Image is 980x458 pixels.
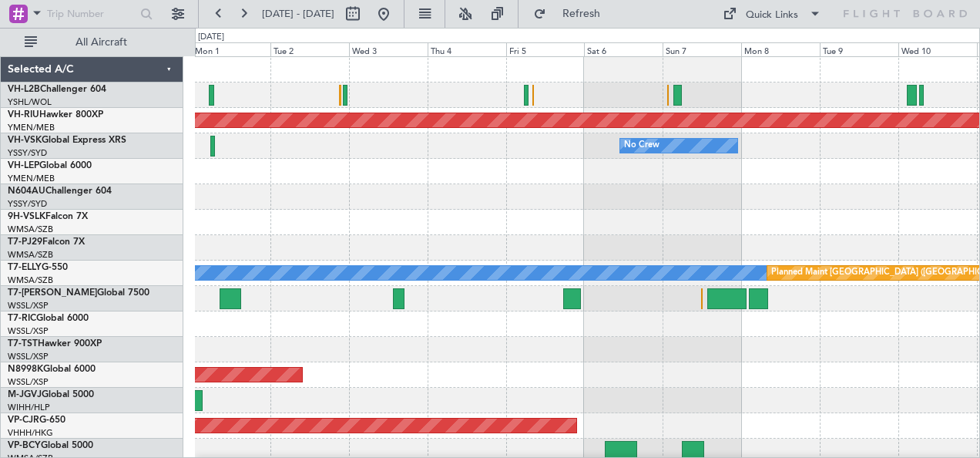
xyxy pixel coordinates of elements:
[8,110,103,120] a: VH-RIUHawker 800XP
[8,416,39,425] span: VP-CJR
[526,2,619,26] button: Refresh
[8,96,52,108] a: YSHL/WOL
[741,42,820,56] div: Mon 8
[8,173,55,184] a: YMEN/MEB
[8,85,40,94] span: VH-L2B
[8,376,49,388] a: WSSL/XSP
[349,42,428,56] div: Wed 3
[8,263,42,272] span: T7-ELLY
[8,263,68,272] a: T7-ELLYG-550
[40,37,163,48] span: All Aircraft
[8,365,96,374] a: N8998KGlobal 6000
[8,288,149,298] a: T7-[PERSON_NAME]Global 7500
[8,427,53,439] a: VHHH/HKG
[8,300,49,312] a: WSSL/XSP
[8,325,49,337] a: WSSL/XSP
[8,122,55,133] a: YMEN/MEB
[8,402,50,413] a: WIHH/HLP
[8,237,42,247] span: T7-PJ29
[8,136,42,145] span: VH-VSK
[428,42,506,56] div: Thu 4
[8,187,45,196] span: N604AU
[8,147,47,159] a: YSSY/SYD
[506,42,585,56] div: Fri 5
[8,237,85,247] a: T7-PJ29Falcon 7X
[262,7,334,21] span: [DATE] - [DATE]
[8,85,106,94] a: VH-L2BChallenger 604
[8,212,88,221] a: 9H-VSLKFalcon 7X
[8,224,53,235] a: WMSA/SZB
[8,390,42,399] span: M-JGVJ
[549,8,614,19] span: Refresh
[8,288,97,298] span: T7-[PERSON_NAME]
[198,31,224,44] div: [DATE]
[8,212,45,221] span: 9H-VSLK
[8,441,41,450] span: VP-BCY
[663,42,741,56] div: Sun 7
[8,365,43,374] span: N8998K
[8,390,94,399] a: M-JGVJGlobal 5000
[746,8,798,23] div: Quick Links
[8,110,39,120] span: VH-RIU
[8,198,47,210] a: YSSY/SYD
[270,42,349,56] div: Tue 2
[8,161,92,170] a: VH-LEPGlobal 6000
[8,161,39,170] span: VH-LEP
[715,2,829,26] button: Quick Links
[8,314,89,323] a: T7-RICGlobal 6000
[624,134,659,157] div: No Crew
[8,249,53,261] a: WMSA/SZB
[8,136,126,145] a: VH-VSKGlobal Express XRS
[8,339,102,349] a: T7-TSTHawker 900XP
[584,42,663,56] div: Sat 6
[898,42,977,56] div: Wed 10
[8,274,53,286] a: WMSA/SZB
[47,2,136,25] input: Trip Number
[8,339,38,349] span: T7-TST
[192,42,270,56] div: Mon 1
[17,30,167,55] button: All Aircraft
[820,42,898,56] div: Tue 9
[8,314,36,323] span: T7-RIC
[8,351,49,362] a: WSSL/XSP
[8,441,93,450] a: VP-BCYGlobal 5000
[8,187,112,196] a: N604AUChallenger 604
[8,416,65,425] a: VP-CJRG-650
